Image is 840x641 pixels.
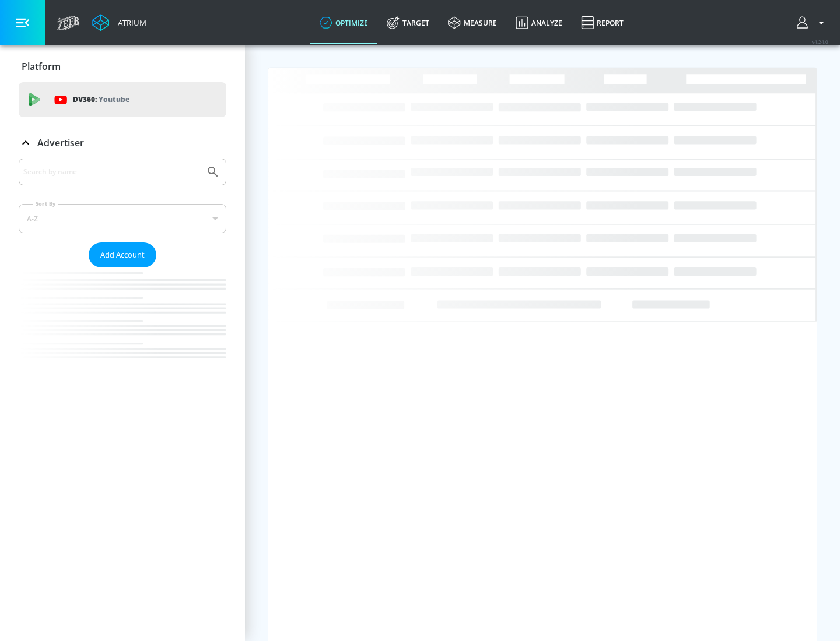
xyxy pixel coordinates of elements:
[19,204,226,233] div: A-Z
[23,164,200,179] input: Search by name
[572,2,633,44] a: Report
[19,50,226,83] div: Platform
[22,60,61,73] p: Platform
[812,38,828,45] span: v 4.24.0
[73,93,129,106] p: DV360:
[113,17,146,28] div: Atrium
[99,93,129,105] p: Youtube
[19,159,226,381] div: Advertiser
[37,136,84,149] p: Advertiser
[100,248,145,262] span: Add Account
[439,2,506,44] a: measure
[19,126,226,159] div: Advertiser
[19,82,226,117] div: DV360: Youtube
[377,2,439,44] a: Target
[310,2,377,44] a: optimize
[92,14,146,31] a: Atrium
[33,200,58,207] label: Sort By
[506,2,572,44] a: Analyze
[19,267,226,381] nav: list of Advertiser
[89,242,156,267] button: Add Account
